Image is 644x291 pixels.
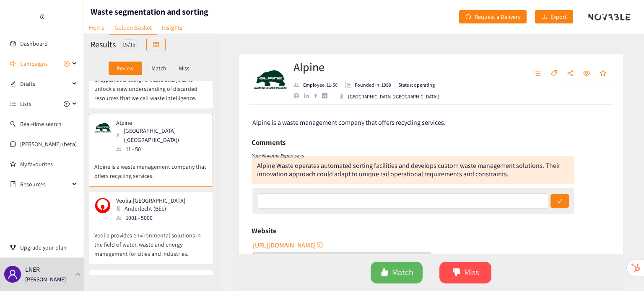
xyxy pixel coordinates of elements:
button: check [551,194,569,208]
span: sound [10,61,16,67]
span: book [10,181,16,187]
span: share-alt [567,70,574,77]
span: Campaigns [20,55,48,72]
span: redo [465,14,471,21]
h6: Comments [252,136,286,149]
span: unordered-list [534,70,541,77]
i: Your Novable Expert says [252,152,304,159]
button: unordered-list [530,67,545,80]
iframe: Chat Widget [602,251,644,291]
li: Founded in year [341,81,395,89]
span: star [600,70,606,77]
p: Alpine [116,119,202,126]
span: eye [583,70,590,77]
span: Upgrade your plan [20,239,77,256]
span: double-left [39,14,45,20]
p: Alpine is a waste management company that offers recycling services. [94,154,208,180]
span: user [8,269,18,279]
a: Real-time search [20,120,62,128]
div: 15 / 15 [120,39,138,49]
span: edit [10,81,16,87]
a: facebook [314,93,322,98]
button: eye [579,67,594,80]
span: tag [551,70,557,77]
a: crunchbase [322,93,332,98]
button: downloadExport [535,10,573,23]
span: Export [551,12,567,21]
h1: Waste segmentation and sorting [91,6,208,18]
div: [GEOGRAPHIC_DATA] ([GEOGRAPHIC_DATA]) [340,93,439,100]
li: Employees [293,81,341,89]
button: [URL][DOMAIN_NAME] [253,238,324,252]
img: Snapshot of the company's website [94,119,111,136]
span: check [557,198,563,205]
div: [GEOGRAPHIC_DATA] ([GEOGRAPHIC_DATA]) [116,126,207,144]
a: Golden Basket [109,21,157,35]
span: like [380,268,389,278]
div: Anderlecht (BEL) [116,204,190,213]
h2: Results [91,39,116,50]
a: Home [84,21,109,34]
p: Greyparrot is using AI waste analytics to unlock a new understanding of discarded resources that ... [94,67,208,103]
button: redoRequest a Delivery [459,10,527,23]
span: download [541,14,547,21]
div: Alpine Waste operates automated sorting facilities and develops custom waste management solutions... [257,161,560,178]
span: dislike [452,268,461,278]
p: Veolia-[GEOGRAPHIC_DATA] [116,197,185,204]
span: trophy [10,245,16,250]
img: Snapshot of the company's website [94,197,111,214]
span: Match [392,266,413,279]
h6: Website [252,224,277,237]
span: table [153,41,159,48]
span: plus-circle [64,101,70,107]
div: 1001 - 5000 [116,213,190,222]
span: unordered-list [10,101,16,107]
p: Status: operating [398,81,435,89]
p: [PERSON_NAME] [25,275,66,284]
span: Alpine is a waste management company that offers recycling services. [252,118,446,127]
p: Miss [179,65,190,72]
p: LNER [25,264,40,275]
button: likeMatch [371,262,423,283]
a: Insights [157,21,187,34]
span: Miss [464,266,479,279]
img: Company Logo [254,63,287,96]
a: [PERSON_NAME] (beta) [20,140,77,148]
span: [URL][DOMAIN_NAME] [253,240,316,250]
h2: Alpine [293,59,439,75]
a: Dashboard [20,40,48,47]
p: Founded in: 1999 [355,81,391,89]
div: 11 - 50 [116,144,207,154]
button: star [595,67,610,80]
a: website [293,93,304,98]
button: share-alt [563,67,578,80]
button: table [146,38,166,51]
p: Match [151,65,166,72]
p: Veolia provides environmental solutions in the field of water, waste and energy management for ci... [94,222,208,258]
span: plus-circle [64,61,70,67]
p: Review [117,65,134,72]
button: tag [546,67,561,80]
button: dislikeMiss [439,262,491,283]
a: linkedin [304,93,314,98]
span: Request a Delivery [475,12,520,21]
span: Lists [20,95,31,112]
span: Drafts [20,75,70,92]
span: Resources [20,176,70,193]
a: My favourites [20,156,77,173]
p: Employee: 11-50 [303,81,338,89]
li: Status [395,81,435,89]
